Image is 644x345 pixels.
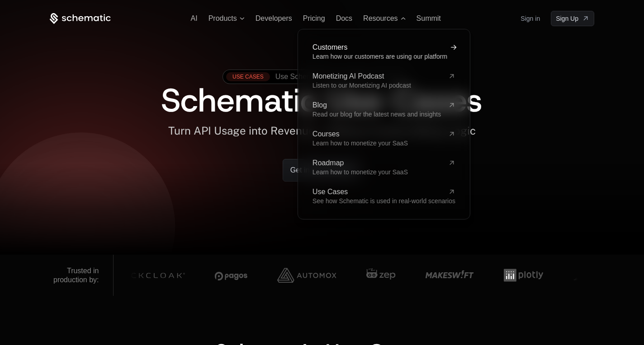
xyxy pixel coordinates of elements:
[277,262,336,289] img: Customer 5
[275,73,404,81] span: Use Schematic for everything you need!
[313,102,455,118] a: BlogRead our blog for the latest news and insights
[313,111,441,118] span: Read our blog for the latest news and insights
[363,14,398,23] span: Resources
[168,124,476,137] span: Turn API Usage into Revenue — Without Custom Billing Logic
[226,72,403,81] a: [object Object],[object Object]
[161,79,483,122] span: Schematic Use Cases
[109,262,185,289] img: Customer 3
[313,159,445,167] span: Roadmap
[425,262,474,289] img: Customer 7
[191,14,198,22] a: AI
[313,73,455,89] a: Monetizing AI PodcastListen to our Monetizing AI podcast
[313,102,445,109] span: Blog
[313,188,445,196] span: Use Cases
[313,44,455,60] a: CustomersLearn how our customers are using our platform
[417,14,441,22] a: Summit
[303,14,325,22] a: Pricing
[503,262,543,289] img: Customer 8
[313,131,445,138] span: Courses
[313,140,408,147] span: Learn how to monetize your SaaS
[336,14,352,22] a: Docs
[313,197,455,205] span: See how Schematic is used in real-world scenarios
[226,72,270,81] div: Use Cases
[313,188,455,205] a: Use CasesSee how Schematic is used in real-world scenarios
[313,82,411,89] span: Listen to our Monetizing AI podcast
[313,53,447,60] span: Learn how our customers are using our platform
[313,159,455,176] a: RoadmapLearn how to monetize your SaaS
[366,262,395,289] img: Customer 6
[313,131,455,147] a: CoursesLearn how to monetize your SaaS
[521,11,540,26] a: Sign in
[313,44,445,51] span: Customers
[556,14,578,23] span: Sign Up
[551,11,594,26] a: [object Object]
[208,14,237,23] span: Products
[313,73,445,80] span: Monetizing AI Podcast
[214,262,247,289] img: Customer 4
[313,168,408,176] span: Learn how to monetize your SaaS
[53,266,99,284] div: Trusted in production by:
[256,14,292,22] a: Developers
